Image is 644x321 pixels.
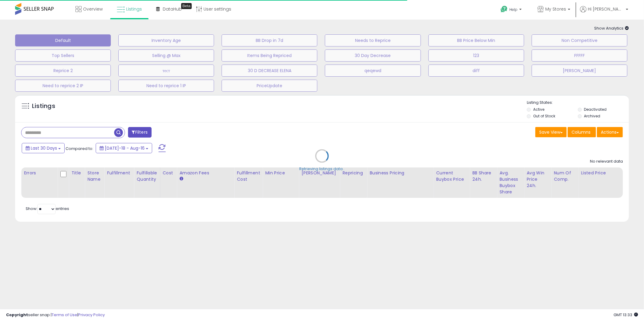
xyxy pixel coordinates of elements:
button: [PERSON_NAME] [532,65,627,77]
div: Retrieving listings data.. [300,167,345,172]
button: qeqewd [325,65,421,77]
button: 30 Day Decrease [325,49,421,62]
button: Inventory Age [118,34,214,46]
button: diff [428,65,524,77]
button: BB Price Below Min [428,34,524,46]
a: Hi [PERSON_NAME] [580,6,628,20]
button: 30 D DECREASE ELENA [222,65,317,77]
button: PriceUpdate [222,80,317,92]
span: Help [509,7,517,12]
button: Reprice 2 [15,65,111,77]
span: Show Analytics [594,25,629,31]
button: тест [118,65,214,77]
button: FFFFF [532,49,627,62]
button: BB Drop in 7d [222,34,317,46]
span: Hi [PERSON_NAME] [588,6,624,12]
a: Help [496,1,528,20]
button: Items Being Repriced [222,49,317,62]
button: Needs to Reprice [325,34,421,46]
button: Need to reprice 2 IP [15,80,111,92]
button: 123 [428,49,524,62]
i: Get Help [500,5,508,13]
button: Selling @ Max [118,49,214,62]
button: Need to reprice 1 IP [118,80,214,92]
button: Top Sellers [15,49,111,62]
span: DataHub [163,6,182,12]
span: My Stores [545,6,566,12]
button: Non Competitive [532,34,627,46]
button: Default [15,34,111,46]
span: Listings [126,6,142,12]
span: Overview [83,6,103,12]
div: Tooltip anchor [181,3,192,9]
